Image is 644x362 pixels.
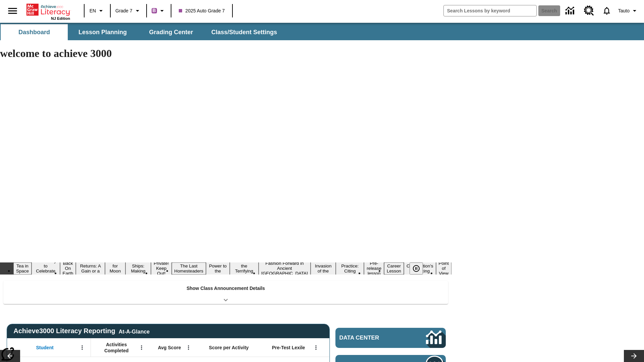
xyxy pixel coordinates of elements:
button: Slide 5 Time for Moon Rules? [105,257,125,280]
button: Language: EN, Select a language [87,5,108,17]
button: Slide 13 Mixed Practice: Citing Evidence [336,257,364,280]
a: Home [26,3,70,16]
span: B [153,6,156,15]
button: Open Menu [77,343,87,353]
button: Slide 2 Get Ready to Celebrate Juneteenth! [32,257,60,280]
button: Dashboard [1,24,68,40]
button: Grading Center [138,24,205,40]
span: Class/Student Settings [211,28,277,36]
span: Tauto [618,7,630,14]
button: Slide 9 Solar Power to the People [206,257,230,280]
a: Resource Center, Will open in new tab [580,2,598,20]
a: Data Center [561,2,580,20]
div: Show Class Announcement Details [3,281,448,304]
button: Slide 12 The Invasion of the Free CD [311,257,336,280]
span: Achieve3000 Literacy Reporting [13,327,150,335]
button: Boost Class color is purple. Change class color [149,5,169,17]
span: Activities Completed [94,342,139,354]
button: Profile/Settings [615,5,641,17]
button: Slide 16 The Constitution's Balancing Act [404,257,436,280]
button: Slide 14 Pre-release lesson [364,260,384,277]
div: Pause [410,262,430,275]
button: Slide 3 Back On Earth [60,260,76,277]
input: search field [444,5,536,16]
span: Student [36,345,54,351]
button: Lesson Planning [69,24,136,40]
span: Grade 7 [115,7,132,14]
button: Slide 4 Free Returns: A Gain or a Drain? [76,257,105,280]
button: Lesson carousel, Next [624,350,644,362]
span: NJ Edition [51,16,70,20]
button: Open Menu [137,343,147,353]
span: Avg Score [158,345,181,351]
span: Score per Activity [209,345,249,351]
button: Open Menu [183,343,194,353]
button: Slide 15 Career Lesson [384,262,404,275]
button: Grade: Grade 7, Select a grade [113,5,144,17]
button: Slide 10 Attack of the Terrifying Tomatoes [230,257,259,280]
button: Pause [410,262,423,275]
p: Show Class Announcement Details [186,285,265,292]
a: Data Center [335,328,446,348]
a: Notifications [598,2,615,19]
button: Slide 6 Cruise Ships: Making Waves [125,257,151,280]
div: At-A-Glance [119,327,150,335]
span: Dashboard [18,28,50,36]
button: Open side menu [3,1,22,21]
span: Data Center [339,335,403,341]
button: Slide 7 Private! Keep Out! [151,260,171,277]
button: Slide 17 Point of View [436,260,451,277]
button: Slide 8 The Last Homesteaders [172,262,206,275]
button: Open Menu [311,343,321,353]
span: Pre-Test Lexile [272,345,305,351]
span: Grading Center [149,28,193,36]
button: Slide 1 Tea in Space [13,262,32,275]
span: Lesson Planning [78,28,127,36]
span: 2025 Auto Grade 7 [179,7,225,14]
div: Home [26,2,70,20]
button: Slide 11 Fashion Forward in Ancient Rome [259,260,311,277]
span: EN [90,7,96,14]
button: Class/Student Settings [206,24,282,40]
